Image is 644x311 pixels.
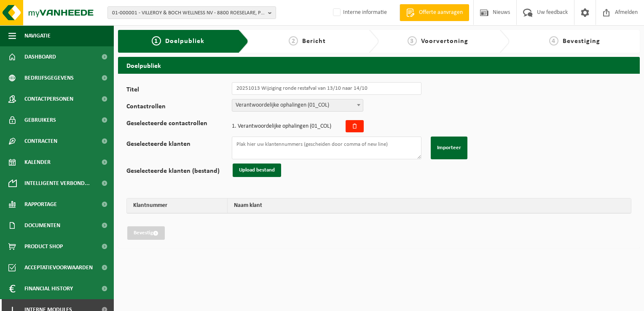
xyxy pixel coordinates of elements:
span: Verantwoordelijke ophalingen (01_COL) [232,99,363,112]
span: 3 [408,36,417,46]
span: Financial History [24,278,73,299]
span: Dashboard [24,46,56,67]
label: Geselecteerde klanten [126,141,232,159]
span: Offerte aanvragen [417,8,465,17]
span: . Verantwoordelijke ophalingen (01_COL) [232,123,331,129]
span: Intelligente verbond... [24,173,90,194]
label: Interne informatie [331,6,387,19]
span: Verantwoordelijke ophalingen (01_COL) [232,99,363,111]
span: 1 [232,123,235,129]
span: 2 [289,36,298,46]
span: Bedrijfsgegevens [24,67,74,88]
button: Bevestig [127,226,165,240]
button: Upload bestand [233,164,281,177]
span: Bericht [302,38,326,45]
button: Importeer [431,137,467,159]
button: 01-000001 - VILLEROY & BOCH WELLNESS NV - 8800 ROESELARE, POPULIERSTRAAT 1 [107,6,276,19]
span: Kalender [24,152,51,173]
span: Contactpersonen [24,88,73,110]
span: Bevestiging [563,38,600,45]
th: Naam klant [228,198,631,213]
span: 01-000001 - VILLEROY & BOCH WELLNESS NV - 8800 ROESELARE, POPULIERSTRAAT 1 [112,7,265,19]
span: Acceptatievoorwaarden [24,257,93,278]
label: Geselecteerde klanten (bestand) [126,168,232,177]
h2: Doelpubliek [118,57,640,73]
span: Product Shop [24,236,63,257]
a: Offerte aanvragen [400,4,469,21]
span: Rapportage [24,194,57,215]
span: Gebruikers [24,110,56,131]
span: Documenten [24,215,60,236]
span: 4 [549,36,558,46]
span: Doelpubliek [165,38,204,45]
span: Voorvertoning [421,38,468,45]
label: Titel [126,86,232,95]
span: Navigatie [24,25,51,46]
label: Geselecteerde contactrollen [126,120,232,132]
th: Klantnummer [127,198,228,213]
span: Contracten [24,131,57,152]
span: 1 [152,36,161,46]
label: Contactrollen [126,103,232,112]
